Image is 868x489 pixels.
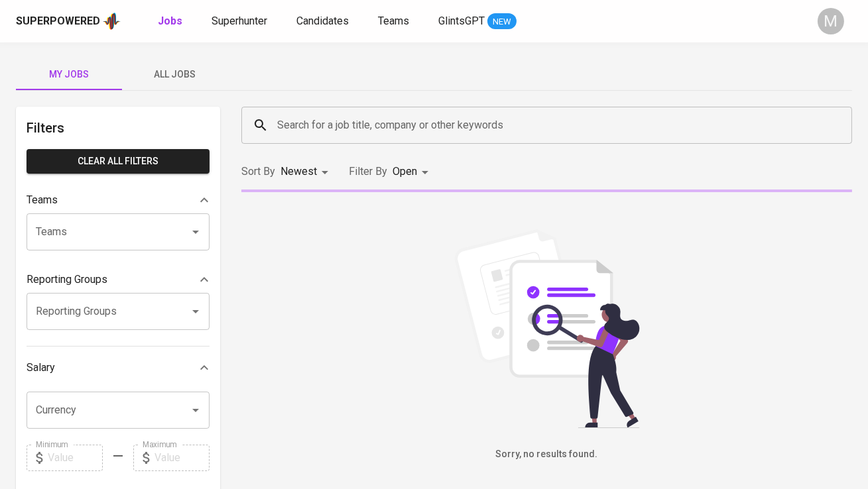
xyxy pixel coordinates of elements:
[130,66,220,83] span: All Jobs
[103,11,121,31] img: app logo
[158,15,182,27] b: Jobs
[27,266,210,293] div: Reporting Groups
[27,272,107,288] p: Reporting Groups
[280,160,333,184] div: Newest
[27,149,210,174] button: Clear All filters
[438,13,517,30] a: GlintsGPT NEW
[241,164,275,180] p: Sort By
[37,153,199,170] span: Clear All filters
[158,13,185,30] a: Jobs
[186,302,205,321] button: Open
[393,165,417,178] span: Open
[212,13,270,30] a: Superhunter
[296,15,349,27] span: Candidates
[487,15,517,28] span: NEW
[241,447,852,462] h6: Sorry, no results found.
[393,160,433,184] div: Open
[27,354,210,381] div: Salary
[438,15,485,27] span: GlintsGPT
[186,223,205,241] button: Open
[186,401,205,419] button: Open
[818,8,844,34] div: M
[27,117,210,138] h6: Filters
[48,445,103,471] input: Value
[280,164,317,180] p: Newest
[155,445,210,471] input: Value
[378,13,412,30] a: Teams
[16,11,121,31] a: Superpoweredapp logo
[448,229,647,428] img: file_searching.svg
[378,15,409,27] span: Teams
[16,14,100,29] div: Superpowered
[296,13,351,30] a: Candidates
[212,15,267,27] span: Superhunter
[24,66,114,83] span: My Jobs
[27,192,58,208] p: Teams
[349,164,387,180] p: Filter By
[27,360,55,376] p: Salary
[27,187,210,213] div: Teams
